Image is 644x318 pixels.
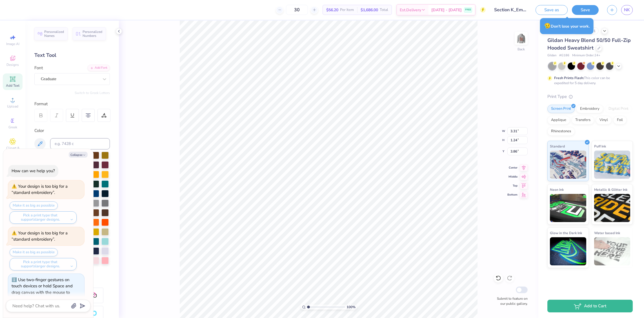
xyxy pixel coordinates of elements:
[12,168,55,174] div: How can we help you?
[594,143,606,149] span: Puff Ink
[621,5,633,15] a: NK
[544,22,551,30] span: 😥
[547,116,570,124] div: Applique
[507,184,518,188] span: Top
[550,151,586,179] img: Standard
[554,75,623,86] div: This color can be expedited for 5 day delivery.
[8,125,17,129] span: Greek
[507,166,518,170] span: Center
[3,146,23,155] span: Clipart & logos
[518,47,525,52] div: Back
[83,30,103,38] span: Personalized Numbers
[596,116,612,124] div: Vinyl
[550,230,582,236] span: Glow in the Dark Ink
[400,7,421,13] span: Est. Delivery
[613,116,627,124] div: Foil
[594,230,620,236] span: Water based Ink
[361,7,378,13] span: $1,686.00
[507,175,518,179] span: Middle
[572,53,600,58] span: Minimum Order: 24 +
[286,5,308,15] input: – –
[380,7,388,13] span: Total
[605,105,632,113] div: Digital Print
[7,104,18,109] span: Upload
[507,193,518,197] span: Bottom
[6,42,19,46] span: Image AI
[547,300,633,312] button: Add to Cart
[576,105,603,113] div: Embroidery
[547,127,575,136] div: Rhinestones
[624,7,630,13] span: NK
[547,37,631,51] span: Gildan Heavy Blend 50/50 Full-Zip Hooded Sweatshirt
[547,53,556,58] span: Gildan
[559,53,569,58] span: # G186
[431,7,462,13] span: [DATE] - [DATE]
[550,237,586,265] img: Glow in the Dark Ink
[572,116,594,124] div: Transfers
[34,101,110,107] div: Format
[490,4,531,15] input: Untitled Design
[594,237,630,265] img: Water based Ink
[494,296,528,306] label: Submit to feature on our public gallery.
[572,5,599,15] button: Save
[12,230,68,242] div: Your design is too big for a “standard embroidery”.
[547,93,633,100] div: Print Type
[12,183,68,196] div: Your design is too big for a “standard embroidery”.
[69,152,88,158] button: Collapse
[594,151,630,179] img: Puff Ink
[347,304,356,310] span: 100 %
[540,18,594,34] div: Don’t lose your work.
[547,105,575,113] div: Screen Print
[326,7,338,13] span: $56.20
[594,194,630,222] img: Metallic & Glitter Ink
[44,30,64,38] span: Personalized Names
[50,138,110,149] input: e.g. 7428 c
[594,187,627,192] span: Metallic & Glitter Ink
[465,8,471,12] span: FREE
[12,277,73,302] div: Use two-finger gestures on touch devices or hold Space and drag canvas with the mouse to move the...
[550,194,586,222] img: Neon Ink
[34,51,110,59] div: Text Tool
[34,65,43,71] label: Font
[536,5,568,15] button: Save as
[554,76,584,80] strong: Fresh Prints Flash:
[6,62,19,67] span: Designs
[550,143,565,149] span: Standard
[34,127,110,134] div: Color
[88,65,110,71] div: Add Font
[340,7,354,13] span: Per Item
[550,187,564,192] span: Neon Ink
[516,33,527,44] img: Back
[75,91,110,95] button: Switch to Greek Letters
[6,83,19,88] span: Add Text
